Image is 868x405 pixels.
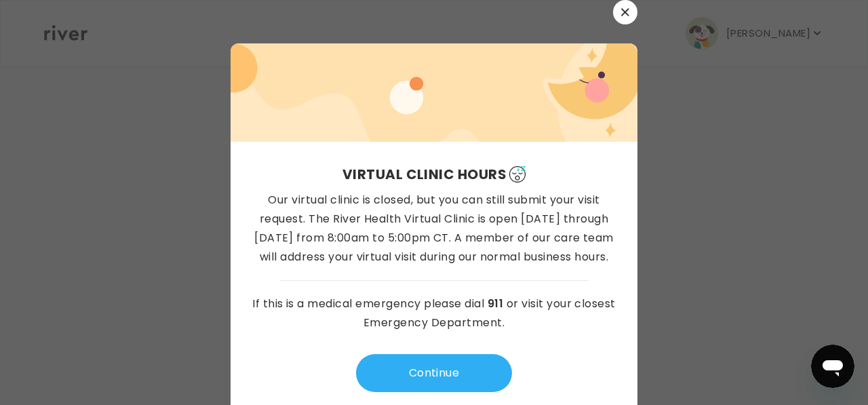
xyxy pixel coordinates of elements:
[488,296,503,311] a: 911
[811,345,854,388] iframe: Button to launch messaging window
[252,294,616,332] p: If this is a medical emergency please dial or visit your closest Emergency Department.
[252,191,616,267] p: Our virtual clinic is closed, but you can still submit your visit request. The River Health Virtu...
[342,163,526,185] h3: Virtual Clinic Hours
[356,354,512,392] button: Continue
